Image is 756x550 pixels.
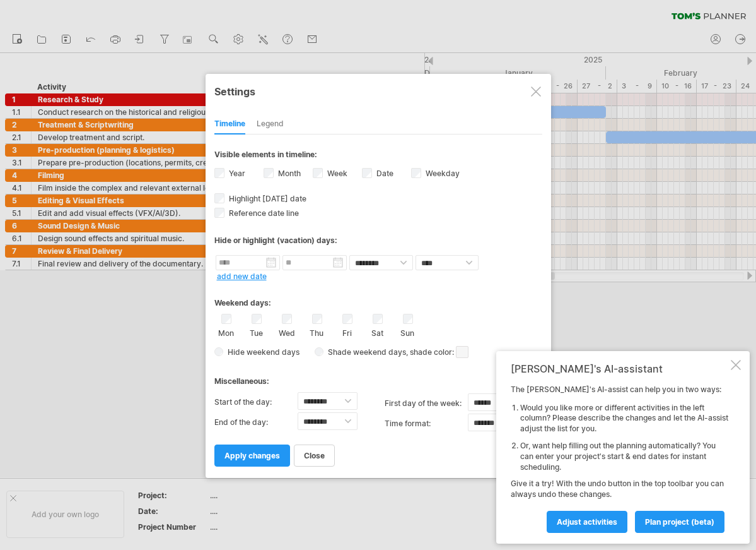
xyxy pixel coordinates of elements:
[276,169,301,178] label: Month
[223,347,299,357] span: Hide weekend days
[294,445,335,467] a: close
[214,150,542,163] div: Visible elements in timeline:
[520,441,728,472] li: Or, want help filling out the planning automatically? You can enter your project's start & end da...
[214,80,542,102] div: Settings
[214,445,290,467] a: apply changes
[557,517,617,527] span: Adjust activities
[217,272,267,281] a: add new date
[511,362,728,375] div: [PERSON_NAME]'s AI-assistant
[214,236,542,245] div: Hide or highlight (vacation) days:
[400,326,416,338] label: Sun
[339,326,355,338] label: Fri
[214,392,298,412] label: Start of the day:
[635,511,724,533] a: plan project (beta)
[226,194,306,203] span: Highlight [DATE] date
[406,345,468,360] span: , shade color:
[511,385,728,532] div: The [PERSON_NAME]'s AI-assist can help you in two ways: Give it a try! With the undo button in th...
[374,169,393,178] label: Date
[226,169,245,178] label: Year
[547,511,627,533] a: Adjust activities
[248,326,264,338] label: Tue
[369,326,385,338] label: Sat
[325,169,347,178] label: Week
[218,326,234,338] label: Mon
[456,346,468,358] span: click here to change the shade color
[520,403,728,434] li: Would you like more or different activities in the left column? Please describe the changes and l...
[279,326,294,338] label: Wed
[309,326,325,338] label: Thu
[224,451,280,460] span: apply changes
[257,114,284,135] div: Legend
[323,347,406,357] span: Shade weekend days
[214,114,245,135] div: Timeline
[226,208,299,218] span: Reference date line
[214,412,298,433] label: End of the day:
[304,451,325,460] span: close
[385,393,468,414] label: first day of the week:
[385,414,468,434] label: Time format:
[214,286,542,311] div: Weekend days:
[645,517,714,527] span: plan project (beta)
[423,169,460,178] label: Weekday
[214,364,542,389] div: Miscellaneous:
